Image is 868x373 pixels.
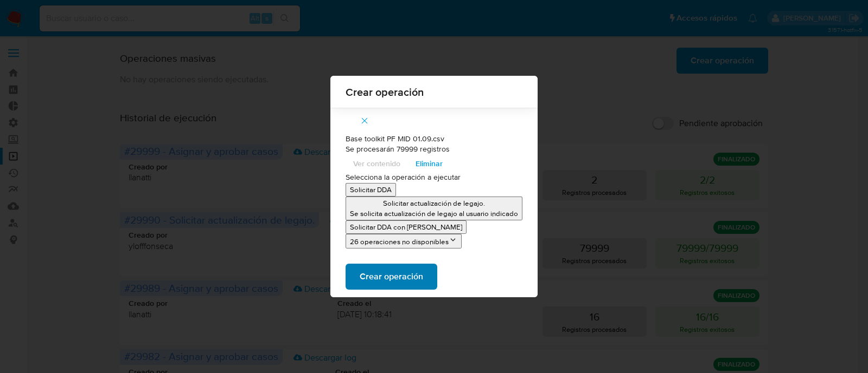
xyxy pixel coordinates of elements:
[346,87,522,97] span: Crear operación
[416,156,443,171] span: Eliminar
[346,197,522,220] button: Solicitar actualización de legajo.Se solicita actualización de legajo al usuario indicado
[350,208,518,219] p: Se solicita actualización de legajo al usuario indicado
[408,155,450,172] button: Eliminar
[346,134,522,145] p: Base toolkit PF MID 01.09.csv
[346,234,462,248] button: 26 operaciones no disponibles
[350,222,462,232] p: Solicitar DDA con [PERSON_NAME]
[350,185,392,195] p: Solicitar DDA
[350,198,518,208] p: Solicitar actualización de legajo.
[360,265,423,289] span: Crear operación
[346,144,522,155] p: Se procesarán 79999 registros
[346,183,396,197] button: Solicitar DDA
[346,172,522,183] p: Selecciona la operación a ejecutar
[346,264,437,290] button: Crear operación
[346,220,467,234] button: Solicitar DDA con [PERSON_NAME]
